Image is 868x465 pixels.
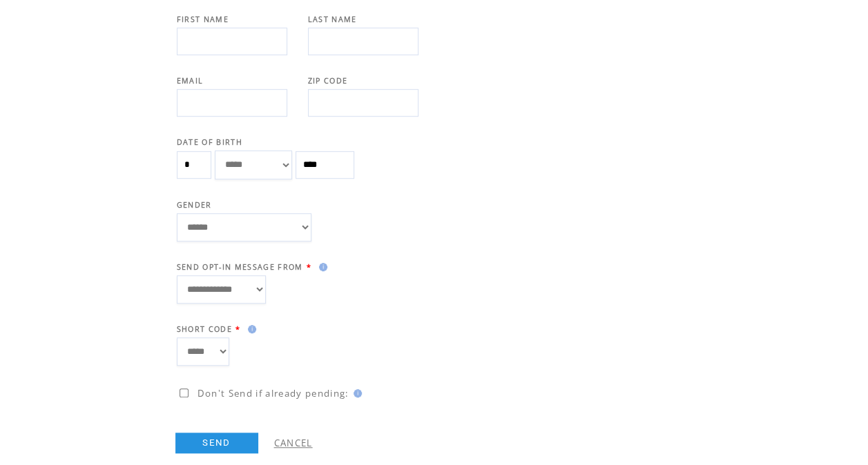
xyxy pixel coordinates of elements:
[308,14,357,24] span: LAST NAME
[274,437,313,449] a: CANCEL
[197,387,349,399] span: Don't Send if already pending:
[349,389,362,397] img: help.gif
[177,76,204,86] span: EMAIL
[177,200,212,210] span: GENDER
[177,137,242,147] span: DATE OF BIRTH
[175,433,258,453] a: SEND
[315,263,327,271] img: help.gif
[177,324,232,334] span: SHORT CODE
[177,14,229,24] span: FIRST NAME
[244,325,256,333] img: help.gif
[308,76,348,86] span: ZIP CODE
[177,262,303,272] span: SEND OPT-IN MESSAGE FROM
